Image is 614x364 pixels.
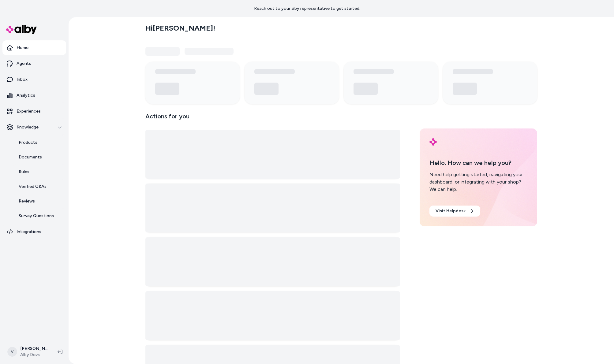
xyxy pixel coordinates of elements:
p: Analytics [17,92,35,98]
img: alby Logo [429,138,437,146]
p: Knowledge [17,124,39,130]
a: Verified Q&As [13,179,66,194]
p: Experiences [17,108,41,114]
a: Visit Helpdesk [429,206,480,217]
a: Products [13,135,66,150]
p: Reviews [19,198,35,204]
div: Need help getting started, navigating your dashboard, or integrating with your shop? We can help. [429,171,527,193]
a: Home [2,40,66,55]
a: Survey Questions [13,209,66,223]
h2: Hi [PERSON_NAME] ! [145,24,215,33]
p: Verified Q&As [19,184,47,190]
a: Rules [13,165,66,179]
p: Reach out to your alby representative to get started. [254,6,360,12]
a: Integrations [2,225,66,239]
p: Home [17,45,28,51]
a: Inbox [2,72,66,87]
span: V [7,347,17,357]
img: alby Logo [6,25,37,34]
p: Inbox [17,76,28,83]
span: Alby Devs [20,352,48,358]
p: Survey Questions [19,213,54,219]
button: Knowledge [2,120,66,135]
p: Actions for you [145,111,400,126]
p: Products [19,139,37,146]
a: Reviews [13,194,66,209]
p: Agents [17,61,31,67]
a: Analytics [2,88,66,103]
p: Documents [19,154,42,160]
button: V[PERSON_NAME]Alby Devs [4,342,53,362]
p: Integrations [17,229,41,235]
a: Agents [2,56,66,71]
a: Experiences [2,104,66,119]
p: Hello. How can we help you? [429,158,527,167]
p: Rules [19,169,29,175]
p: [PERSON_NAME] [20,346,48,352]
a: Documents [13,150,66,165]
